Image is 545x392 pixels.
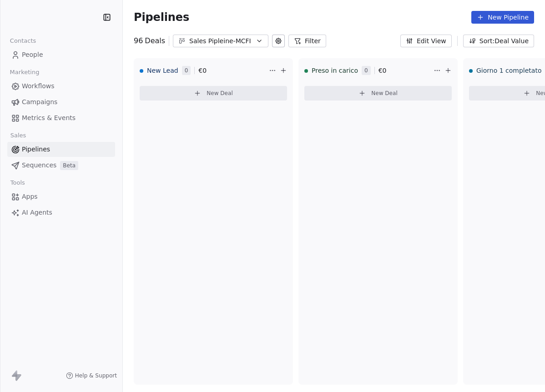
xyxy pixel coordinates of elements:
span: Sequences [22,161,56,170]
a: Metrics & Events [7,111,115,126]
a: Apps [7,189,115,204]
span: Help & Support [75,372,117,379]
span: Marketing [6,65,43,79]
button: New Deal [304,86,452,101]
button: New Deal [140,86,287,101]
button: New Pipeline [471,11,534,24]
a: People [7,47,115,62]
span: Contacts [6,34,40,48]
span: € 0 [378,66,387,75]
a: Help & Support [66,372,117,379]
span: Sales [6,129,30,142]
button: Sort: Deal Value [463,35,534,47]
span: 0 [362,66,371,75]
div: New Lead0€0 [140,59,267,82]
div: 96 [134,35,165,46]
span: Pipelines [22,145,50,154]
span: Beta [60,161,78,170]
a: AI Agents [7,205,115,220]
div: Preso in carico0€0 [304,59,432,82]
span: Preso in carico [312,66,358,75]
button: Filter [288,35,326,47]
span: Deals [145,35,165,46]
span: Apps [22,192,38,201]
button: Edit View [400,35,452,47]
span: People [22,50,43,60]
span: New Lead [147,66,178,75]
span: 0 [182,66,191,75]
span: Pipelines [134,11,189,24]
span: New Deal [371,90,398,97]
a: SequencesBeta [7,158,115,173]
span: Workflows [22,81,55,91]
span: € 0 [198,66,207,75]
a: Workflows [7,79,115,94]
span: Campaigns [22,97,57,107]
div: Sales Pipleine-MCFI [189,36,252,46]
span: Metrics & Events [22,113,76,123]
span: Giorno 1 completato [476,66,541,75]
a: Pipelines [7,142,115,157]
span: Tools [6,176,29,190]
a: Campaigns [7,95,115,110]
span: New Deal [207,90,233,97]
span: AI Agents [22,208,52,217]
